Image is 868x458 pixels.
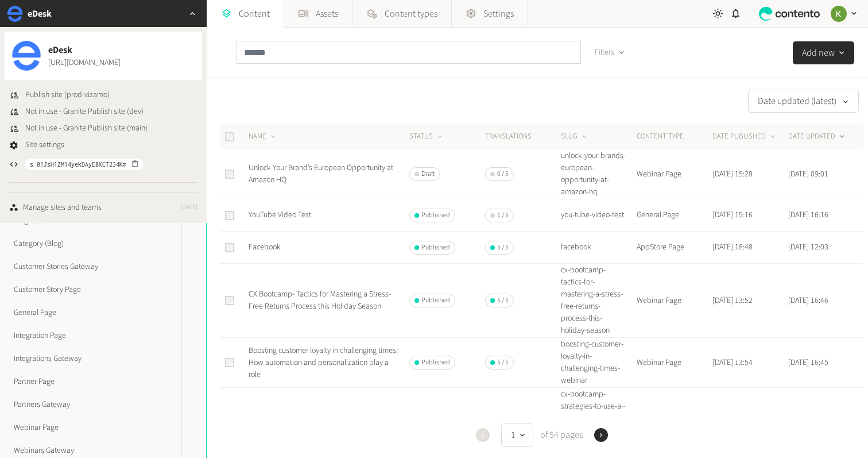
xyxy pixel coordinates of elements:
[560,264,636,338] td: cx-bootcamp-tactics-for-mastering-a-stress-free-returns-process-this-holiday-season
[9,370,172,393] a: Partner Page
[793,41,854,64] button: Add new
[712,241,753,253] time: [DATE] 18:48
[48,43,121,57] span: eDesk
[9,347,172,370] a: Integrations Gateway
[788,357,828,368] time: [DATE] 16:45
[28,7,52,21] h2: eDesk
[409,131,444,143] button: STATUS
[9,393,172,416] a: Partners Gateway
[586,41,634,64] button: Filters
[788,295,828,306] time: [DATE] 16:46
[748,90,859,113] button: Date updated (latest)
[421,210,450,221] span: Published
[9,232,172,255] a: Category (Blog)
[788,131,847,143] button: DATE UPDATED
[497,295,509,306] span: 5 / 5
[249,162,393,186] a: Unlock Your Brand’s European Opportunity at Amazon HQ
[9,301,172,324] a: General Page
[9,139,64,151] a: Site settings
[636,149,712,199] td: Webinar Page
[9,89,110,101] button: Publish site (prod-vizamo)
[7,6,23,22] img: eDesk
[25,106,144,118] span: Not in use - Granite Publish site (dev)
[249,209,311,221] a: YouTube Video Test
[180,202,197,213] span: [DATE]
[788,241,828,253] time: [DATE] 12:03
[636,338,712,388] td: Webinar Page
[9,255,172,278] a: Customer Stories Gateway
[636,232,712,264] td: AppStore Page
[712,168,753,180] time: [DATE] 15:28
[48,57,121,69] a: [URL][DOMAIN_NAME]
[249,345,398,380] a: Boosting customer loyalty in challenging times: How automation and personalization play a role
[9,106,144,118] button: Not in use - Granite Publish site (dev)
[421,357,450,368] span: Published
[712,357,753,368] time: [DATE] 13:54
[25,89,110,101] span: Publish site (prod-vizamo)
[636,199,712,232] td: General Page
[497,210,509,221] span: 1 / 5
[560,232,636,264] td: facebook
[501,424,533,447] button: 1
[9,324,172,347] a: Integration Page
[595,47,614,59] span: Filters
[497,243,509,253] span: 5 / 5
[712,131,777,143] button: DATE PUBLISHED
[831,6,847,22] img: Keelin Terry
[385,7,437,21] span: Content types
[561,131,589,143] button: SLUG
[712,295,753,306] time: [DATE] 13:52
[30,159,126,170] span: s_01JsH1ZM14yekDAyE8KCT234Km
[9,278,172,301] a: Customer Story Page
[497,357,509,368] span: 5 / 5
[9,202,102,214] a: Manage sites and teams
[788,209,828,221] time: [DATE] 16:16
[483,7,514,21] span: Settings
[25,122,148,134] span: Not in use - Granite Publish site (main)
[560,199,636,232] td: you-tube-video-test
[560,149,636,199] td: unlock-your-brands-european-opportunity-at-amazon-hq
[25,139,64,151] span: Site settings
[788,168,828,180] time: [DATE] 09:01
[9,416,172,439] a: Webinar Page
[249,288,391,312] a: CX Bootcamp- Tactics for Mastering a Stress-Free Returns Process this Holiday Season
[11,41,41,71] img: eDesk
[25,159,144,170] button: s_01JsH1ZM14yekDAyE8KCT234Km
[712,209,753,221] time: [DATE] 15:16
[636,124,712,149] th: CONTENT TYPE
[23,202,102,214] div: Manage sites and teams
[9,122,148,134] button: Not in use - Granite Publish site (main)
[538,428,583,442] span: of 54 pages
[421,169,435,179] span: Draft
[249,131,278,143] button: NAME
[560,338,636,388] td: boosting-customer-loyalty-in-challenging-times-webinar
[636,264,712,338] td: Webinar Page
[249,241,281,253] a: Facebook
[421,295,450,306] span: Published
[485,124,560,149] th: Translations
[421,243,450,253] span: Published
[497,169,509,179] span: 0 / 5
